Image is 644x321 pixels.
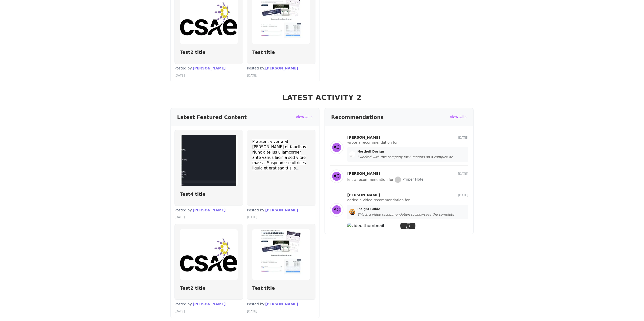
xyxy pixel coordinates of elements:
a: Test2 title [180,285,206,291]
a: Test title [252,285,275,291]
strong: [PERSON_NAME] [265,208,298,212]
a: Test title [252,50,275,55]
strong: [PERSON_NAME] [265,66,298,70]
a: View All [450,114,467,120]
p: Posted by: [247,302,315,307]
img: Northell Design [349,151,355,157]
img: Insight Guide [349,209,355,215]
img: Proper Hotel [395,177,401,183]
h3: Latest Featured Content [177,113,247,121]
strong: [PERSON_NAME] [347,193,380,197]
span: Praesent viverra at [PERSON_NAME] et faucibus. Nunc a tellus ullamcorper ante varius lacinia sed ... [252,139,307,170]
span: [DATE] [175,215,185,219]
p: Posted by: [247,208,315,213]
span: [DATE] [175,310,185,313]
img: Test2 title [180,229,238,280]
a: View All [296,114,313,120]
img: J C [330,141,343,154]
a: Northell Design [357,149,466,154]
strong: [PERSON_NAME] [193,208,226,212]
img: Test title [252,229,310,280]
img: J C [330,169,343,183]
img: J C [330,203,343,217]
h2: Latest Activity 2 [170,92,474,103]
a: Test4 title [180,191,206,197]
span: added a video recommendation for [347,198,410,202]
span: [DATE] [247,215,257,219]
a: Test2 title [180,50,206,55]
p: Posted by: [175,66,243,71]
div: I worked with this company for 6 months on a complex de [357,155,466,159]
img: video thumbnail [347,223,468,229]
strong: [PERSON_NAME] [347,135,380,140]
span: [DATE] [458,172,468,176]
span: [DATE] [458,193,468,197]
span: left a recommendation for [347,177,393,181]
p: Posted by: [175,302,243,307]
p: ... [252,139,310,171]
a: Proper Hotel [395,177,425,181]
span: [DATE] [247,74,257,77]
strong: [PERSON_NAME] [265,302,298,306]
span: [DATE] [247,310,257,313]
a: Insight Guide [357,207,466,211]
p: Posted by: [175,208,243,213]
span: wrote a recommendation for [347,140,398,144]
h3: Recommendations [331,113,384,121]
strong: [PERSON_NAME] [347,171,380,176]
span: [DATE] [458,136,468,139]
p: Posted by: [247,66,315,71]
strong: [PERSON_NAME] [193,302,226,306]
strong: [PERSON_NAME] [193,66,226,70]
div: This is a video recommendation to showcase the complete [357,212,466,217]
span: [DATE] [175,74,185,77]
img: Test4 title [180,135,238,186]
